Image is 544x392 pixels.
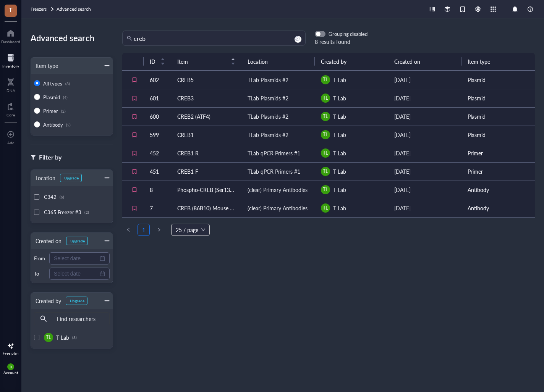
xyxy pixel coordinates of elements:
span: TL [323,205,328,211]
div: (clear) Primary Antibodies [248,204,308,212]
li: 1 [138,224,150,236]
div: Filter by [39,152,62,162]
a: Freezers [31,5,55,13]
span: 25 / page [176,224,205,236]
span: C342 [44,193,57,200]
div: TLab qPCR Primers #1 [248,149,300,157]
div: Account [3,370,18,375]
div: Page Size [171,224,210,236]
th: Created on [388,53,461,71]
div: [DATE] [394,204,455,212]
span: T Lab [333,149,346,157]
td: Phospho-CREB (Ser133) (87G3) Rabbit mAb #9198 [171,181,241,199]
input: Select date [54,254,98,263]
a: DNA [6,76,15,93]
div: DNA [6,88,15,93]
td: CREB1 R [171,144,241,162]
div: TLab Plasmids #2 [248,76,288,84]
div: Inventory [2,64,19,68]
td: Plasmid [461,71,535,89]
span: TL [9,365,13,369]
div: To [34,270,46,277]
li: Previous Page [122,224,134,236]
th: Location [241,53,315,71]
td: 601 [144,89,171,107]
div: (6) [60,195,64,199]
div: [DATE] [394,186,455,194]
td: Plasmid [461,107,535,126]
th: Item type [461,53,535,71]
td: 7 [144,199,171,217]
div: (2) [84,210,89,215]
span: All types [43,80,62,87]
th: Item [171,53,241,71]
span: TL [323,131,328,138]
div: Dashboard [1,39,20,44]
div: (2) [66,123,71,127]
span: T Lab [333,186,346,194]
div: Created by [31,297,61,305]
div: TLab Plasmids #2 [248,94,288,102]
a: Advanced search [57,5,92,13]
div: Core [6,113,15,117]
div: TLab Plasmids #2 [248,112,288,121]
div: Upgrade [70,239,85,243]
span: T Lab [333,76,346,84]
button: left [122,224,134,236]
span: T Lab [333,113,346,120]
div: 8 results found [315,37,368,46]
div: [DATE] [394,112,455,121]
td: CREB2 (ATF4) [171,107,241,126]
td: Antibody [461,181,535,199]
td: Antibody [461,199,535,217]
span: TL [323,113,328,120]
div: (4) [63,95,68,100]
span: Item [177,57,226,66]
td: 451 [144,162,171,181]
td: CREB (86B10) Mouse mAb #9104 [171,199,241,217]
span: ID [150,57,156,66]
span: TL [323,150,328,156]
span: T [9,5,13,15]
div: [DATE] [394,149,455,157]
div: Item type [31,61,58,70]
li: Next Page [153,224,165,236]
span: T Lab [333,204,346,212]
div: (8) [65,81,70,86]
span: C365 Freezer #3 [44,208,81,216]
div: [DATE] [394,167,455,176]
div: Upgrade [64,176,79,180]
a: Inventory [2,52,19,68]
td: 599 [144,126,171,144]
input: Select date [54,269,98,278]
span: T Lab [333,94,346,102]
td: 452 [144,144,171,162]
span: T Lab [333,168,346,175]
th: ID [144,53,171,71]
td: Plasmid [461,89,535,107]
button: right [153,224,165,236]
span: Plasmid [43,94,60,101]
span: TL [46,334,51,341]
td: CREB1 [171,126,241,144]
div: TLab Plasmids #2 [248,131,288,139]
div: Free plan [3,351,19,355]
td: CREB3 [171,89,241,107]
span: Primer [43,107,58,115]
div: From [34,255,46,262]
span: left [126,227,131,232]
span: TL [323,95,328,102]
div: Location [31,174,55,182]
div: TLab qPCR Primers #1 [248,167,300,176]
td: 600 [144,107,171,126]
div: [DATE] [394,94,455,102]
td: CREB5 [171,71,241,89]
div: [DATE] [394,76,455,84]
td: 602 [144,71,171,89]
span: Freezers [31,6,47,12]
div: Grouping disabled [329,31,368,37]
span: T Lab [56,334,69,341]
span: TL [323,168,328,175]
span: T Lab [333,131,346,139]
span: Antibody [43,121,63,128]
